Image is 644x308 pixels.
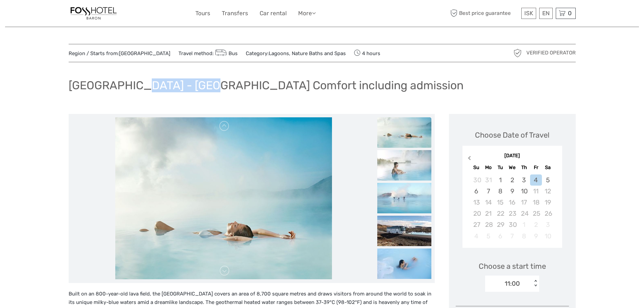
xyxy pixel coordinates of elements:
div: Not available Saturday, October 3rd, 2026 [542,219,554,230]
button: Open LiveChat chat widget [78,10,86,19]
div: Not available Tuesday, September 15th, 2026 [494,197,506,208]
div: We [506,163,518,172]
img: abeddac4443a4c4f9649045e2cbba9e2_slider_thumbnail.jpeg [377,216,431,246]
div: Not available Saturday, September 26th, 2026 [542,208,554,219]
a: Car rental [260,8,287,18]
div: Choose Wednesday, September 9th, 2026 [506,186,518,197]
img: 8b8af529a9e5419294828af8a2b98e7d_main_slider.jpeg [115,117,332,280]
div: Not available Tuesday, September 22nd, 2026 [494,208,506,219]
div: Choose Monday, September 7th, 2026 [482,186,494,197]
div: Choose Saturday, September 5th, 2026 [542,174,554,186]
div: Not available Saturday, September 12th, 2026 [542,186,554,197]
div: Not available Monday, September 28th, 2026 [482,219,494,230]
span: 0 [567,10,573,17]
span: Travel method: [178,48,238,58]
div: Not available Friday, October 2nd, 2026 [530,219,542,230]
span: Best price guarantee [449,8,520,19]
div: Sa [542,163,554,172]
div: EN [539,8,553,19]
div: Choose Sunday, August 30th, 2026 [471,174,482,186]
div: Choose Date of Travel [475,130,549,140]
div: Fr [530,163,542,172]
img: 89323c60ae7045e49c26330de12a2014_slider_thumbnail.jpg [377,248,431,279]
div: Not available Saturday, September 19th, 2026 [542,197,554,208]
div: Not available Saturday, October 10th, 2026 [542,231,554,242]
div: Choose Thursday, September 10th, 2026 [518,186,530,197]
img: 1355-f22f4eb0-fb05-4a92-9bea-b034c25151e6_logo_small.jpg [69,5,119,22]
h1: [GEOGRAPHIC_DATA] - [GEOGRAPHIC_DATA] Comfort including admission [69,78,463,92]
div: Su [471,163,482,172]
a: More [298,8,316,18]
div: Not available Thursday, October 8th, 2026 [518,231,530,242]
div: Mo [482,163,494,172]
div: Not available Sunday, September 27th, 2026 [471,219,482,230]
p: We're away right now. Please check back later! [9,12,76,17]
a: Transfers [222,8,248,18]
div: Choose Tuesday, September 8th, 2026 [494,186,506,197]
div: Choose Wednesday, September 2nd, 2026 [506,174,518,186]
div: Not available Friday, October 9th, 2026 [530,231,542,242]
img: 8b8af529a9e5419294828af8a2b98e7d_slider_thumbnail.jpeg [377,117,431,148]
div: Not available Sunday, September 13th, 2026 [471,197,482,208]
div: Not available Sunday, October 4th, 2026 [471,231,482,242]
div: Not available Monday, October 5th, 2026 [482,231,494,242]
span: 4 hours [354,48,380,58]
div: Tu [494,163,506,172]
span: Verified Operator [526,49,576,56]
div: Th [518,163,530,172]
div: Not available Wednesday, September 23rd, 2026 [506,208,518,219]
div: [DATE] [462,152,562,160]
span: ISK [524,10,533,17]
div: Not available Friday, September 11th, 2026 [530,186,542,197]
img: 1be65a40f73e45d0aeb2ea7ba8aa2a94_slider_thumbnail.jpeg [377,183,431,213]
div: Not available Friday, September 18th, 2026 [530,197,542,208]
div: Not available Thursday, September 17th, 2026 [518,197,530,208]
div: 11:00 [505,279,520,288]
div: Not available Sunday, September 20th, 2026 [471,208,482,219]
a: Tours [195,8,210,18]
div: Not available Friday, September 25th, 2026 [530,208,542,219]
div: Not available Tuesday, September 29th, 2026 [494,219,506,230]
img: verified_operator_grey_128.png [512,48,523,58]
div: Not available Wednesday, September 30th, 2026 [506,219,518,230]
span: Region / Starts from: [69,50,170,57]
div: Not available Monday, September 14th, 2026 [482,197,494,208]
div: Not available Wednesday, September 16th, 2026 [506,197,518,208]
div: Choose Friday, September 4th, 2026 [530,174,542,186]
div: Choose Sunday, September 6th, 2026 [471,186,482,197]
a: Bus [214,50,238,56]
a: [GEOGRAPHIC_DATA] [119,50,170,56]
a: Lagoons, Nature Baths and Spas [269,50,346,56]
div: Not available Thursday, October 1st, 2026 [518,219,530,230]
div: Not available Thursday, September 24th, 2026 [518,208,530,219]
div: month 2026-09 [464,174,560,242]
div: Choose Tuesday, September 1st, 2026 [494,174,506,186]
span: Choose a start time [479,261,546,271]
span: Category: [246,50,346,57]
div: Choose Thursday, September 3rd, 2026 [518,174,530,186]
div: < > [533,280,539,287]
div: Not available Wednesday, October 7th, 2026 [506,231,518,242]
button: Previous Month [463,154,474,165]
div: Choose Monday, August 31st, 2026 [482,174,494,186]
div: Not available Monday, September 21st, 2026 [482,208,494,219]
div: Not available Tuesday, October 6th, 2026 [494,231,506,242]
img: 3613469197694f4cb39c3f056b8fd3ca_slider_thumbnail.jpg [377,150,431,181]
